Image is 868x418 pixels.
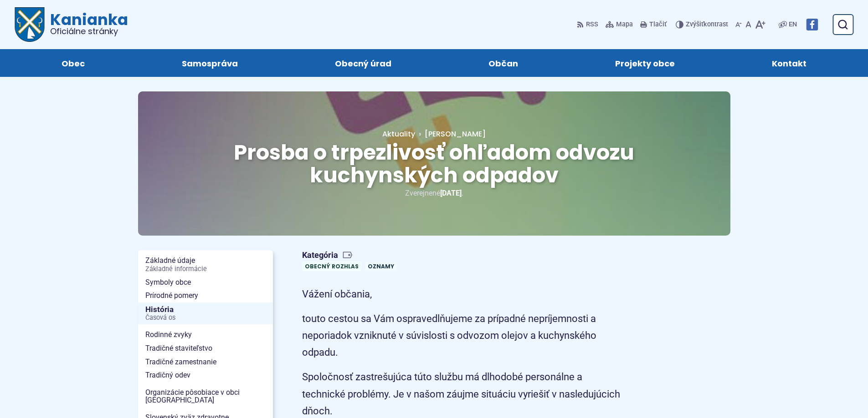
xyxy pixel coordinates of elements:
[145,355,266,369] span: Tradičné zamestnanie
[145,386,266,407] span: Organizácie pôsobiace v obci [GEOGRAPHIC_DATA]
[676,15,730,34] button: Zvýšiťkontrast
[138,342,273,355] a: Tradičné staviteľstvo
[734,15,744,34] button: Zmenšiť veľkosť písma
[145,342,266,355] span: Tradičné staviteľstvo
[772,49,806,77] span: Kontakt
[62,49,85,77] span: Obec
[145,276,266,289] span: Symboly obce
[744,15,753,34] button: Nastaviť pôvodnú veľkosť písma
[382,129,415,139] a: Aktuality
[753,15,767,34] button: Zväčšiť veľkosť písma
[138,328,273,342] a: Rodinné zvyky
[138,254,273,275] a: Základné údajeZákladné informácie
[145,266,266,273] span: Základné informácie
[488,49,518,77] span: Občan
[138,276,273,289] a: Symboly obce
[145,314,266,322] span: Časová os
[686,21,728,29] span: kontrast
[604,15,635,34] a: Mapa
[138,386,273,407] a: Organizácie pôsobiace v obci [GEOGRAPHIC_DATA]
[686,20,704,28] span: Zvýšiť
[22,49,124,77] a: Obec
[167,187,701,199] p: Zverejnené .
[15,7,45,42] img: Prejsť na domovskú stránku
[295,49,431,77] a: Obecný úrad
[142,49,277,77] a: Samospráva
[615,49,675,77] span: Projekty obce
[586,19,598,30] span: RSS
[138,302,273,325] a: HistóriaČasová os
[649,21,667,29] span: Tlačiť
[145,289,266,302] span: Prírodné pomery
[302,310,626,361] p: touto cestou sa Vám ospravedlňujeme za prípadné nepríjemnosti a neporiadok vzniknuté v súvislosti...
[138,289,273,302] a: Prírodné pomery
[45,12,128,35] span: Kanianka
[145,302,266,325] span: História
[415,129,486,139] a: [PERSON_NAME]
[616,19,633,30] span: Mapa
[335,49,391,77] span: Obecný úrad
[138,368,273,382] a: Tradičný odev
[425,129,486,139] span: [PERSON_NAME]
[145,254,266,275] span: Základné údaje
[302,262,361,271] a: Obecný rozhlas
[806,19,818,30] img: Prejsť na Facebook stránku
[638,15,668,34] button: Tlačiť
[234,138,634,190] span: Prosba o trpezlivosť ohľadom odvozu kuchynských odpadov
[302,286,626,302] p: Vážení občania,
[145,368,266,382] span: Tradičný odev
[577,15,600,34] a: RSS
[50,27,128,35] span: Oficiálne stránky
[576,49,714,77] a: Projekty obce
[365,262,397,271] a: Oznamy
[449,49,558,77] a: Občan
[789,19,797,30] span: EN
[182,49,238,77] span: Samospráva
[145,328,266,342] span: Rodinné zvyky
[733,49,846,77] a: Kontakt
[787,19,799,30] a: EN
[138,355,273,369] a: Tradičné zamestnanie
[302,250,401,261] span: Kategória
[15,7,128,42] a: Logo Kanianka, prejsť na domovskú stránku.
[440,189,462,197] span: [DATE]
